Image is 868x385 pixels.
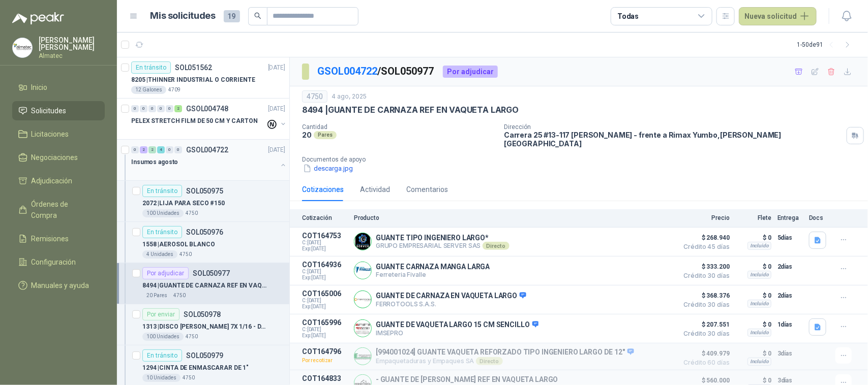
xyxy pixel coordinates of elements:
[504,131,843,148] p: Carrera 25 #13-117 [PERSON_NAME] - frente a Rimax Yumbo , [PERSON_NAME][GEOGRAPHIC_DATA]
[117,263,289,304] a: Por adjudicarSOL0509778494 |GUANTE DE CARNAZA REF EN VAQUETA LARGO20 Pares4750
[739,7,817,25] button: Nueva solicitud
[12,148,105,167] a: Negociaciones
[117,181,289,222] a: En tránsitoSOL0509752072 |LIJA PARA SECO #150100 Unidades4750
[302,184,344,195] div: Cotizaciones
[131,105,139,112] div: 0
[617,11,639,22] div: Todas
[302,163,354,174] button: descarga.jpg
[302,105,519,115] p: 8494 | GUANTE DE CARNAZA REF EN VAQUETA LARGO
[142,199,225,208] p: 2072 | LIJA PARA SECO #150
[12,276,105,295] a: Manuales y ayuda
[131,146,139,153] div: 0
[268,104,285,114] p: [DATE]
[32,280,89,291] span: Manuales y ayuda
[32,152,78,163] span: Negociaciones
[12,252,105,272] a: Configuración
[142,185,182,197] div: En tránsito
[747,300,771,308] div: Incluido
[302,240,348,246] span: C: [DATE]
[142,240,215,249] p: 1558 | AEROSOL BLANCO
[142,349,182,362] div: En tránsito
[117,304,289,345] a: Por enviarSOL0509781313 |DISCO [PERSON_NAME] 7X 1/16 - DEWALT100 Unidades4750
[117,222,289,263] a: En tránsitoSOL0509761558 |AEROSOL BLANCO4 Unidades4750
[302,347,348,356] p: COT164796
[777,347,803,360] p: 3 días
[302,356,348,366] p: Por recotizar
[736,318,771,331] p: $ 0
[736,290,771,302] p: $ 0
[747,271,771,279] div: Incluido
[12,12,64,24] img: Logo peakr
[142,322,269,332] p: 1313 | DISCO [PERSON_NAME] 7X 1/16 - DEWALT
[12,124,105,144] a: Licitaciones
[183,374,195,382] p: 4750
[302,327,348,333] span: C: [DATE]
[302,269,348,275] span: C: [DATE]
[354,348,371,365] img: Company Logo
[32,199,95,221] span: Órdenes de Compra
[39,53,105,59] p: Almatec
[32,233,69,244] span: Remisiones
[142,292,171,300] div: 20 Pares
[186,229,223,236] p: SOL050976
[186,209,198,217] p: 4750
[168,86,181,94] p: 4709
[354,291,371,308] img: Company Logo
[354,320,371,337] img: Company Logo
[376,271,490,278] p: Ferreteria Fivalle
[131,103,287,135] a: 0 0 0 0 0 2 GSOL004748[DATE] PELEX STRETCH FILM DE 50 CM Y CARTON
[302,246,348,252] span: Exp: [DATE]
[747,242,771,250] div: Incluido
[679,290,730,302] span: $ 368.376
[186,146,228,153] p: GSOL004722
[476,357,503,365] div: Directo
[376,292,526,301] p: GUANTE DE CARNAZA EN VAQUETA LARGO
[302,298,348,304] span: C: [DATE]
[151,9,216,23] h1: Mis solicitudes
[268,63,285,73] p: [DATE]
[302,232,348,240] p: COT164753
[354,262,371,279] img: Company Logo
[142,374,181,382] div: 10 Unidades
[302,333,348,339] span: Exp: [DATE]
[483,242,510,250] div: Directo
[142,281,269,291] p: 8494 | GUANTE DE CARNAZA REF EN VAQUETA LARGO
[142,333,184,341] div: 100 Unidades
[302,318,348,327] p: COT165996
[131,75,255,85] p: 8205 | THINNER INDUSTRIAL O CORRIENTE
[32,129,69,140] span: Licitaciones
[736,232,771,244] p: $ 0
[302,90,327,103] div: 4750
[117,57,289,99] a: En tránsitoSOL051562[DATE] 8205 |THINNER INDUSTRIAL O CORRIENTE12 Galones4709
[32,82,48,93] span: Inicio
[131,116,258,126] p: PELEX STRETCH FILM DE 50 CM Y CARTON
[142,267,189,279] div: Por adjudicar
[193,270,230,277] p: SOL050977
[174,105,182,112] div: 2
[302,156,864,163] p: Documentos de apoyo
[302,214,348,221] p: Cotización
[173,292,186,300] p: 4750
[32,105,67,116] span: Solicitudes
[797,37,856,53] div: 1 - 50 de 91
[777,290,803,302] p: 2 días
[179,250,192,259] p: 4750
[679,318,730,331] span: $ 207.551
[736,214,771,221] p: Flete
[142,226,182,238] div: En tránsito
[777,261,803,273] p: 2 días
[809,214,829,221] p: Docs
[302,131,312,139] p: 20
[679,244,730,250] span: Crédito 45 días
[140,146,147,153] div: 2
[157,105,165,112] div: 0
[166,146,173,153] div: 0
[443,66,498,78] div: Por adjudicar
[679,360,730,366] span: Crédito 60 días
[224,10,240,22] span: 19
[142,308,179,320] div: Por enviar
[12,171,105,190] a: Adjudicación
[736,261,771,273] p: $ 0
[679,214,730,221] p: Precio
[131,61,171,74] div: En tránsito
